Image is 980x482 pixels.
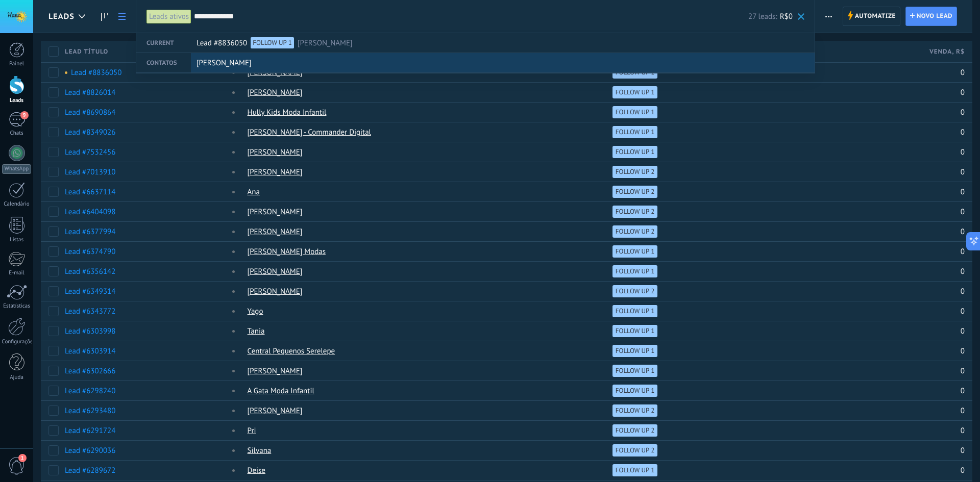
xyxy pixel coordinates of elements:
span: [PERSON_NAME] [298,34,353,53]
div: Ajuda [2,374,32,381]
div: Chats [2,130,32,137]
div: Estatísticas [2,303,32,310]
div: Calendário [2,201,32,208]
div: Painel [2,61,32,67]
div: Leads [2,97,32,104]
div: FOLLOW UP 1 [251,37,294,48]
span: 27 leads: [748,12,777,21]
div: Contatos [146,59,187,68]
div: Leads ativos [146,9,191,24]
div: Current [146,39,187,48]
a: [PERSON_NAME] [191,53,815,72]
span: R$0 [780,12,793,21]
span: Lead #8836050 [197,34,247,53]
a: Lead #8836050 FOLLOW UP 1 [PERSON_NAME] [191,33,815,53]
div: E-mail [2,270,32,276]
span: 1 [18,454,27,462]
div: Listas [2,237,32,243]
div: Configurações [2,339,32,345]
span: 9 [20,111,29,119]
span: [PERSON_NAME] [197,54,252,72]
div: WhatsApp [2,164,31,174]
